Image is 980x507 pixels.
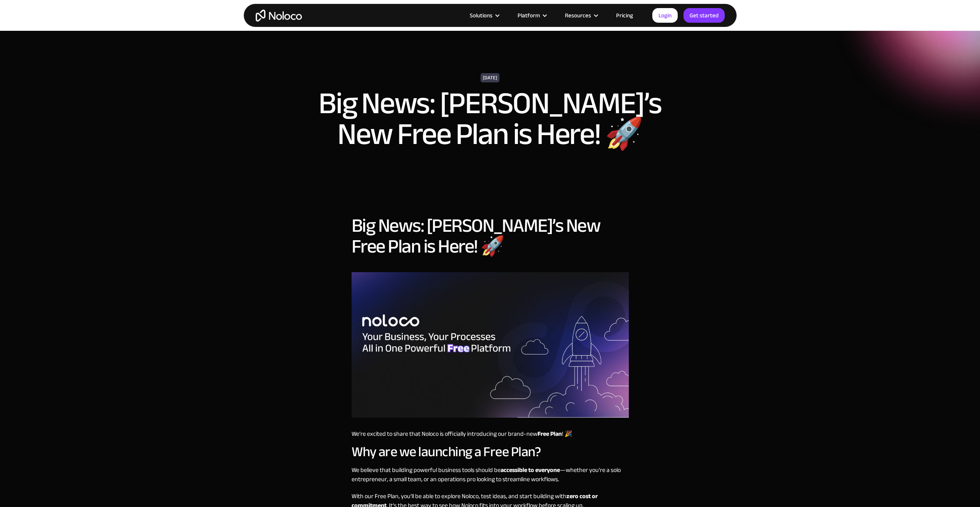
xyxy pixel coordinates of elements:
[460,10,508,20] div: Solutions
[606,10,643,20] a: Pricing
[470,10,493,20] div: Solutions
[683,8,725,23] a: Get started
[352,429,629,438] p: We’re excited to share that Noloco is officially introducing our brand-new ! 🎉
[352,215,629,257] h2: Big News: [PERSON_NAME]’s New Free Plan is Here! 🚀
[518,10,540,20] div: Platform
[292,88,689,150] h1: Big News: [PERSON_NAME]’s New Free Plan is Here! 🚀
[565,10,591,20] div: Resources
[538,428,562,440] strong: Free Plan
[352,446,629,458] h3: Why are we launching a Free Plan?
[352,465,629,484] p: We believe that building powerful business tools should be —whether you’re a solo entrepreneur, a...
[555,10,606,20] div: Resources
[501,464,560,476] strong: accessible to everyone
[508,10,555,20] div: Platform
[256,10,302,22] a: home
[652,8,678,23] a: Login
[481,73,499,82] div: [DATE]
